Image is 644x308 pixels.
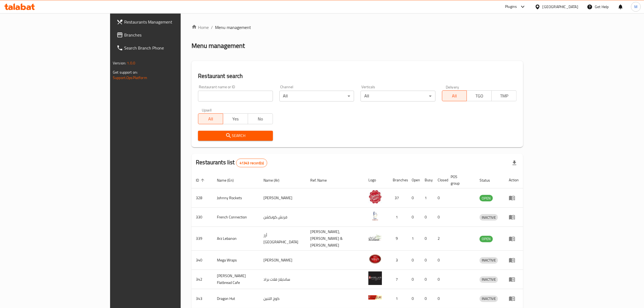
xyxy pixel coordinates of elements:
[368,231,382,244] img: Arz Lebanon
[217,177,241,184] span: Name (En)
[388,188,407,208] td: 37
[213,188,259,208] td: Johnny Rockets
[306,227,364,251] td: [PERSON_NAME],[PERSON_NAME] & [PERSON_NAME]
[127,60,135,67] span: 1.0.0
[407,208,420,227] td: 0
[198,91,273,101] input: Search for restaurant name or ID..
[248,113,273,124] button: No
[213,227,259,251] td: Arz Lebanon
[368,252,382,266] img: Mega Wraps
[509,276,519,283] div: Menu
[311,177,334,184] span: Ref. Name
[368,190,382,204] img: Johnny Rockets
[420,208,433,227] td: 0
[480,214,498,221] span: INACTIVE
[505,4,517,10] div: Plugins
[508,156,521,169] div: Export file
[124,32,213,38] span: Branches
[191,41,245,50] h2: Menu management
[634,4,638,10] span: M
[467,90,492,101] button: TGO
[112,15,218,28] a: Restaurants Management
[259,251,306,270] td: [PERSON_NAME]
[196,177,206,184] span: ID
[112,28,218,41] a: Branches
[263,177,286,184] span: Name (Ar)
[364,172,388,188] th: Logo
[250,115,271,123] span: No
[480,177,497,184] span: Status
[509,214,519,220] div: Menu
[407,227,420,251] td: 1
[202,132,268,139] span: Search
[433,251,446,270] td: 0
[451,173,469,186] span: POS group
[215,24,251,31] span: Menu management
[504,172,523,188] th: Action
[113,60,126,67] span: Version:
[388,172,407,188] th: Branches
[388,227,407,251] td: 9
[225,115,246,123] span: Yes
[198,131,273,141] button: Search
[388,270,407,289] td: 7
[407,188,420,208] td: 0
[213,208,259,227] td: French Connection
[124,19,213,25] span: Restaurants Management
[198,72,517,80] h2: Restaurant search
[223,113,248,124] button: Yes
[420,251,433,270] td: 0
[388,208,407,227] td: 1
[509,257,519,263] div: Menu
[196,158,267,167] h2: Restaurants list
[198,113,223,124] button: All
[213,251,259,270] td: Mega Wraps
[442,90,467,101] button: All
[469,92,490,100] span: TGO
[543,4,578,10] div: [GEOGRAPHIC_DATA]
[236,160,267,166] span: 41343 record(s)
[259,227,306,251] td: أرز [GEOGRAPHIC_DATA]
[236,159,267,167] div: Total records count
[433,208,446,227] td: 0
[191,24,523,31] nav: breadcrumb
[279,91,354,101] div: All
[259,208,306,227] td: فرنش كونكشن
[420,270,433,289] td: 0
[480,236,493,242] span: OPEN
[480,257,498,264] div: INACTIVE
[202,108,212,112] label: Upsell
[433,270,446,289] td: 0
[480,296,498,302] span: INACTIVE
[213,270,259,289] td: [PERSON_NAME] Flatbread Cafe
[388,251,407,270] td: 3
[509,295,519,302] div: Menu
[112,41,218,54] a: Search Branch Phone
[420,172,433,188] th: Busy
[494,92,514,100] span: TMP
[509,235,519,242] div: Menu
[480,195,493,201] span: OPEN
[368,291,382,304] img: Dragon Hut
[200,115,221,123] span: All
[420,188,433,208] td: 1
[113,74,147,81] a: Support.OpsPlatform
[368,271,382,285] img: Sandella's Flatbread Cafe
[420,227,433,251] td: 0
[491,90,517,101] button: TMP
[509,195,519,201] div: Menu
[259,270,306,289] td: سانديلاز فلات براد
[407,270,420,289] td: 0
[259,188,306,208] td: [PERSON_NAME]
[433,172,446,188] th: Closed
[124,45,213,51] span: Search Branch Phone
[480,276,498,283] span: INACTIVE
[433,188,446,208] td: 0
[407,251,420,270] td: 0
[361,91,435,101] div: All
